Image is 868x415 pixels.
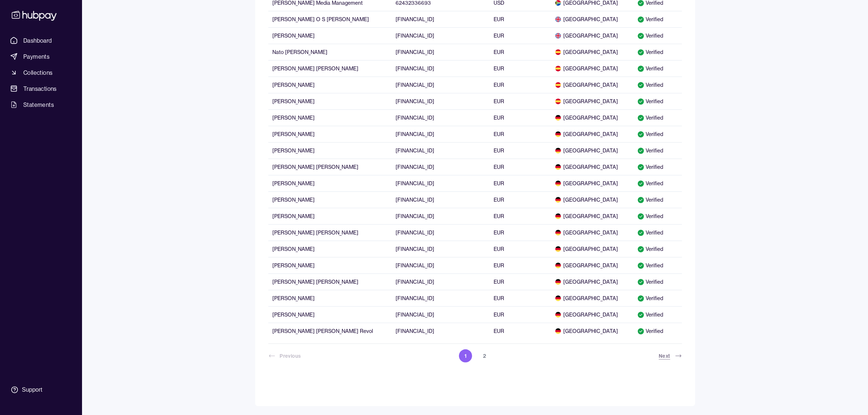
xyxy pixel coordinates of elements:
div: Verified [637,147,678,154]
a: Transactions [7,82,75,95]
span: [GEOGRAPHIC_DATA] [555,311,628,318]
span: [GEOGRAPHIC_DATA] [555,295,628,302]
td: [PERSON_NAME] [268,290,391,306]
td: EUR [489,77,551,93]
td: [FINANCIAL_ID] [391,175,490,191]
td: [FINANCIAL_ID] [391,274,490,290]
td: EUR [489,208,551,224]
span: Collections [23,68,52,77]
div: Verified [637,98,678,105]
span: [GEOGRAPHIC_DATA] [555,147,628,154]
a: Statements [7,98,75,111]
td: [FINANCIAL_ID] [391,191,490,208]
td: [PERSON_NAME] [268,208,391,224]
td: EUR [489,27,551,44]
div: Verified [637,295,678,302]
div: Verified [637,229,678,236]
span: [GEOGRAPHIC_DATA] [555,65,628,72]
div: Verified [637,196,678,203]
span: [GEOGRAPHIC_DATA] [555,327,628,335]
td: [PERSON_NAME] [PERSON_NAME] [268,274,391,290]
td: [FINANCIAL_ID] [391,109,490,126]
td: [FINANCIAL_ID] [391,60,490,77]
div: Verified [637,311,678,318]
td: Nato [PERSON_NAME] [268,44,391,60]
span: [GEOGRAPHIC_DATA] [555,245,628,253]
div: Verified [637,131,678,138]
span: [GEOGRAPHIC_DATA] [555,196,628,203]
span: Statements [23,100,54,109]
td: [FINANCIAL_ID] [391,44,490,60]
td: [PERSON_NAME] [PERSON_NAME] Revol [268,323,391,339]
span: [GEOGRAPHIC_DATA] [555,262,628,269]
td: EUR [489,323,551,339]
a: Support [7,382,75,397]
td: EUR [489,175,551,191]
td: EUR [489,290,551,306]
span: Payments [23,52,50,61]
td: [FINANCIAL_ID] [391,290,490,306]
td: [PERSON_NAME] [268,175,391,191]
td: EUR [489,191,551,208]
td: [PERSON_NAME] [268,27,391,44]
td: [PERSON_NAME] O S [PERSON_NAME] [268,11,391,27]
td: EUR [489,60,551,77]
span: [GEOGRAPHIC_DATA] [555,81,628,89]
span: Transactions [23,84,57,93]
td: [FINANCIAL_ID] [391,77,490,93]
td: [FINANCIAL_ID] [391,142,490,159]
td: [FINANCIAL_ID] [391,93,490,109]
td: [PERSON_NAME] [268,77,391,93]
td: [FINANCIAL_ID] [391,306,490,323]
div: Support [22,386,42,394]
span: [GEOGRAPHIC_DATA] [555,16,628,23]
span: [GEOGRAPHIC_DATA] [555,32,628,39]
span: [GEOGRAPHIC_DATA] [555,163,628,171]
td: [FINANCIAL_ID] [391,208,490,224]
td: EUR [489,159,551,175]
span: [GEOGRAPHIC_DATA] [555,114,628,121]
td: EUR [489,93,551,109]
td: [PERSON_NAME] [268,109,391,126]
td: [PERSON_NAME] [PERSON_NAME] [268,60,391,77]
span: Dashboard [23,36,52,45]
td: [PERSON_NAME] [PERSON_NAME] [268,159,391,175]
a: Payments [7,50,75,63]
td: EUR [489,306,551,323]
span: [GEOGRAPHIC_DATA] [555,49,628,56]
td: [FINANCIAL_ID] [391,224,490,241]
div: Verified [637,262,678,269]
td: EUR [489,109,551,126]
span: [GEOGRAPHIC_DATA] [555,229,628,236]
td: [PERSON_NAME] [268,306,391,323]
td: [FINANCIAL_ID] [391,159,490,175]
button: Next [650,348,682,364]
a: Dashboard [7,34,75,47]
td: EUR [489,241,551,257]
td: [PERSON_NAME] [268,191,391,208]
div: Verified [637,327,678,335]
div: Verified [637,114,678,121]
div: Verified [637,213,678,220]
div: Verified [637,32,678,39]
div: Verified [637,245,678,253]
td: [FINANCIAL_ID] [391,126,490,142]
span: [GEOGRAPHIC_DATA] [555,180,628,187]
div: Verified [637,278,678,286]
button: 2 [478,349,491,362]
div: Verified [637,81,678,89]
td: EUR [489,257,551,274]
div: Verified [637,16,678,23]
span: [GEOGRAPHIC_DATA] [555,278,628,286]
td: [PERSON_NAME] [268,142,391,159]
div: Verified [637,180,678,187]
td: EUR [489,142,551,159]
div: Verified [637,49,678,56]
button: 1 [459,349,472,362]
td: [PERSON_NAME] [268,93,391,109]
span: [GEOGRAPHIC_DATA] [555,131,628,138]
div: Verified [637,163,678,171]
td: [PERSON_NAME] [268,241,391,257]
td: EUR [489,224,551,241]
span: [GEOGRAPHIC_DATA] [555,213,628,220]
